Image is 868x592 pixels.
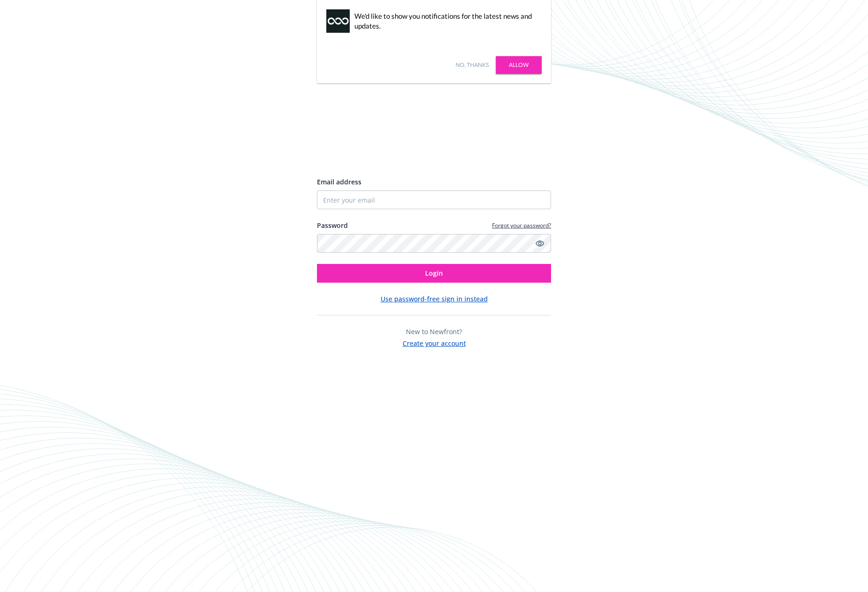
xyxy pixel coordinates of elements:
span: New to Newfront? [406,327,462,336]
a: No, thanks [456,61,489,69]
button: Use password-free sign in instead [381,294,488,304]
a: Allow [496,56,542,74]
input: Enter your password [317,234,551,253]
a: Forgot your password? [492,221,551,229]
button: Create your account [403,336,466,348]
span: Email address [317,177,361,186]
button: Login [317,264,551,283]
label: Password [317,220,348,230]
img: Newfront logo [317,143,405,160]
a: Show password [534,238,545,249]
input: Enter your email [317,190,551,209]
span: Login [425,269,443,278]
div: We'd like to show you notifications for the latest news and updates. [354,11,537,31]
